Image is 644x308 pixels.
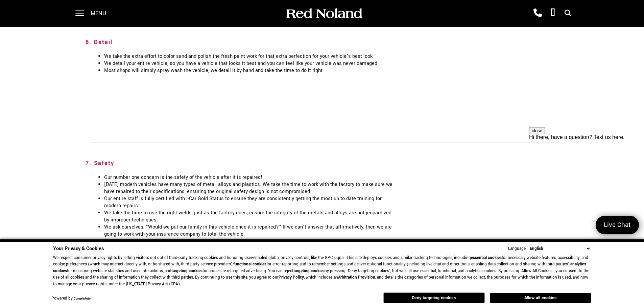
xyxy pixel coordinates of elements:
[383,292,485,303] button: Deny targeting cookies
[86,156,559,170] h3: 7. Safety
[104,174,396,181] li: Our number one concern is the safety of the vehicle after it is repaired!
[528,245,591,252] select: Language Select
[104,209,396,223] li: We take the time to use the right welds, just as the factory does, ensure the integrity of the me...
[233,261,266,267] strong: functional cookies
[104,181,396,195] li: [DATE] modern vehicles have many types of metal, alloys and plastics. We take the time to work wi...
[490,293,591,303] button: Allow all cookies
[508,246,527,251] div: Language:
[74,297,91,301] a: ComplyAuto
[338,275,375,280] strong: Arbitration Provision
[279,275,304,280] a: Privacy Policy
[596,216,639,234] a: Live Chat
[104,60,396,67] li: We detail your entire vehicle, so you have a vehicle that looks it best and you can feel like you...
[53,245,104,252] span: Your Privacy & Cookies
[53,255,591,288] p: We respect consumer privacy rights by letting visitors opt out of third-party tracking cookies an...
[285,8,363,20] img: Red Noland Auto Group
[53,261,586,274] strong: analytics cookies
[471,255,502,261] strong: essential cookies
[86,35,559,49] h3: 6. Detail
[529,127,644,200] iframe: podium webchat widget prompt
[600,220,634,230] span: Live Chat
[104,53,396,60] li: We take the extra effort to color sand and polish the fresh paint work for that extra perfection ...
[293,268,325,274] strong: targeting cookies
[171,268,202,274] strong: targeting cookies
[104,223,396,238] li: We ask ourselves, “Would we put our family in this vehicle once it is repaired?” If we can’t answ...
[51,297,91,301] div: Powered by
[104,195,396,209] li: Our entire staff is fully certified with I-Car Gold Status to ensure they are consistently gettin...
[104,67,396,74] li: Most shops will simply spray wash the vehicle, we detail it by hand and take the time to do it ri...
